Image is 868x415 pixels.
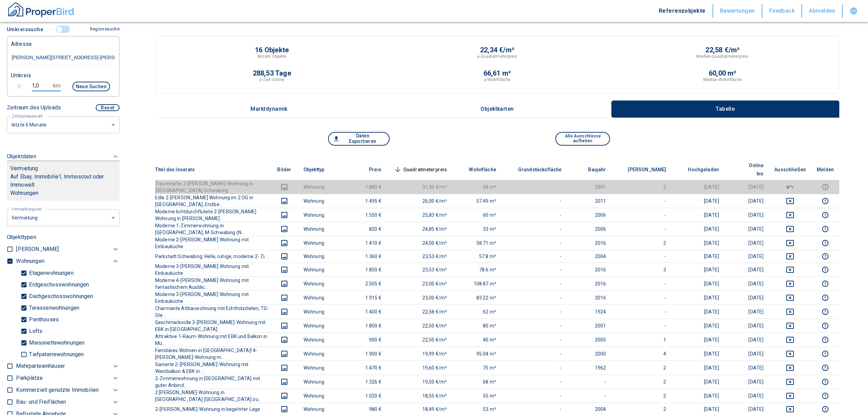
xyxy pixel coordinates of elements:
td: 95.04 m² [452,347,502,361]
th: Familiäres Wohnen in [GEOGRAPHIC_DATA]! 4-[PERSON_NAME]-Wohnung m... [155,347,271,361]
td: [DATE] [724,180,769,194]
td: 2016 [567,291,611,305]
p: 60,00 m² [709,70,736,77]
td: Wohnung [298,333,342,347]
p: Mehrparteienhäuser [16,362,65,370]
p: Wohnungen [16,257,44,265]
td: [DATE] [672,250,724,263]
p: Parkplätze [16,374,43,382]
button: deselect this listing [774,239,806,247]
input: Adresse ändern [11,50,116,66]
td: 1.915 € [342,291,387,305]
td: 1 [611,333,672,347]
button: images [276,266,293,274]
button: report this listing [817,308,834,316]
td: - [611,194,672,208]
p: Adresse [11,40,32,48]
td: [DATE] [672,236,724,250]
div: Mehrparteienhäuser [16,360,120,372]
td: 108.87 m² [452,277,502,291]
p: Dachgeschosswohnungen [27,294,93,299]
button: images [276,239,293,247]
button: Reset [96,104,120,111]
p: Marktdynamik [250,106,288,112]
td: 1.550 € [342,208,387,222]
th: Sanierte 2-[PERSON_NAME]-Wohnung mit Westbalkon & EBK in ... [155,361,271,375]
span: Objekttyp [303,165,335,174]
td: - [502,375,567,389]
td: [DATE] [672,333,724,347]
td: [DATE] [672,277,724,291]
td: Wohnung [298,194,342,208]
p: ⌀-Zeit Online [259,77,284,83]
th: Bilder [271,159,298,180]
p: Median-Quadratmeterpreis [696,53,748,59]
span: Quadratmeterpreis [392,165,447,174]
td: 1.900 € [342,347,387,361]
td: 1.410 € [342,236,387,250]
p: Objekttypen [7,233,120,241]
p: Terassenwohnungen [27,305,79,311]
span: Hochgeladen [677,165,719,174]
div: Wohnungen [16,255,120,267]
div: letzte 6 Monate [7,209,120,227]
td: [DATE] [672,347,724,361]
button: Referenzobjekte [652,4,713,18]
td: - [502,347,567,361]
span: Preis [358,165,381,174]
td: Wohnung [298,375,342,389]
p: 22,58 €/m² [705,46,740,53]
button: report this listing [817,405,834,413]
th: Ausschließen [769,159,811,180]
td: 75 m² [452,361,502,375]
button: report this listing [817,197,834,205]
td: [DATE] [724,208,769,222]
button: report this listing [817,239,834,247]
td: - [567,375,611,389]
th: Geschmackvolle 3-[PERSON_NAME]-Wohnung mit EBK in [GEOGRAPHIC_DATA]... [155,319,271,333]
td: - [502,250,567,263]
p: Tiefpaterrewohnungen [27,352,84,357]
div: letzte 6 Monate [7,116,120,134]
p: Kommerziell genutzte Immobilien [16,386,99,394]
td: 2016 [567,263,611,277]
td: Wohnung [298,180,342,194]
div: wrapped label tabs example [155,101,839,118]
td: 58 m² [452,180,502,194]
button: ProperBird Logo and Home Button [7,1,75,21]
td: - [502,222,567,236]
p: Maisonettewohnungen [27,340,84,346]
td: 68 m² [452,375,502,389]
td: 2 [611,375,672,389]
td: - [502,361,567,375]
td: 24,00 €/m² [387,236,453,250]
td: 2005 [567,333,611,347]
button: images [276,392,293,400]
td: [DATE] [724,250,769,263]
button: deselect this listing [774,350,806,358]
td: 19,99 €/m² [387,347,453,361]
td: - [502,319,567,333]
td: 2011 [567,194,611,208]
td: 1924 [567,305,611,319]
td: Wohnung [298,361,342,375]
td: [DATE] [724,305,769,319]
td: 1962 [567,361,611,375]
td: 2016 [567,277,611,291]
td: [DATE] [724,333,769,347]
td: 18,55 €/m² [387,389,453,403]
button: Daten Exportieren [328,132,390,146]
p: km [53,82,60,90]
td: - [502,263,567,277]
td: 83.22 m² [452,291,502,305]
td: 80 m² [452,319,502,333]
td: - [502,333,567,347]
td: 1.470 € [342,361,387,375]
p: Umkreis [11,71,31,80]
td: 23,53 €/m² [387,250,453,263]
button: deselect this listing [774,225,806,233]
td: 78.6 m² [452,263,502,277]
td: 1.020 € [342,389,387,403]
button: Feedback [762,4,802,18]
